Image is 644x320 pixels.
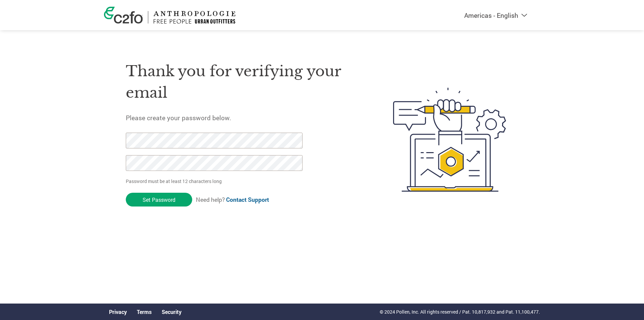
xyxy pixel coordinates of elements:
[109,308,127,315] a: Privacy
[381,51,519,229] img: create-password
[137,308,152,315] a: Terms
[126,193,192,207] input: Set Password
[104,7,143,24] img: c2fo logo
[226,196,269,203] a: Contact Support
[380,308,540,315] p: © 2024 Pollen, Inc. All rights reserved / Pat. 10,817,932 and Pat. 11,100,477.
[153,11,235,24] img: Urban Outfitters
[126,178,305,185] p: Password must be at least 12 characters long
[126,60,361,104] h1: Thank you for verifying your email
[196,196,269,203] span: Need help?
[126,113,361,122] h5: Please create your password below.
[162,308,181,315] a: Security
